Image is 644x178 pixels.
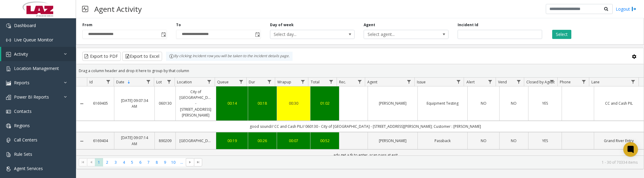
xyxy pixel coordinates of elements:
[169,158,178,166] span: Page 10
[6,38,11,43] img: 'icon'
[632,6,636,12] img: logout
[503,100,524,106] a: NO
[156,79,162,85] span: Lot
[355,78,364,86] a: Rec. Filter Menu
[252,138,273,144] a: 00:26
[179,89,212,118] a: City of [GEOGRAPHIC_DATA] - [STREET_ADDRESS][PERSON_NAME]
[14,37,53,43] span: Live Queue Monitor
[629,78,637,86] a: Lane Filter Menu
[82,2,88,16] img: pageIcon
[153,158,161,166] span: Page 8
[281,100,307,106] div: 00:30
[270,22,294,28] label: Day of week
[372,100,414,106] a: [PERSON_NAME]
[104,78,113,86] a: Id Filter Menu
[532,138,558,144] a: YES
[339,79,346,85] span: Rec.
[82,52,121,61] button: Export to PDF
[206,160,638,165] kendo-pager-info: 1 - 30 of 70334 items
[14,94,49,100] span: Power BI Reports
[165,78,173,86] a: Lot Filter Menu
[122,52,162,61] button: Export to Excel
[6,124,11,128] img: 'icon'
[364,22,375,28] label: Agent
[314,138,335,144] a: 00:52
[128,158,136,166] span: Page 5
[6,81,11,86] img: 'icon'
[178,158,186,166] span: Page 11
[169,54,174,59] img: infoIcon.svg
[6,95,11,100] img: 'icon'
[486,78,494,86] a: Alert Filter Menu
[311,79,320,85] span: Total
[186,158,194,167] span: Go to the next page
[158,138,172,144] a: 890209
[511,101,517,106] span: NO
[498,79,507,85] span: Vend
[160,30,167,39] span: Toggle popup
[591,79,600,85] span: Lane
[616,6,636,12] a: Logout
[14,151,32,157] span: Rule Sets
[6,152,11,157] img: 'icon'
[161,158,169,166] span: Page 9
[188,160,192,165] span: Go to the next page
[118,98,151,109] a: [DATE] 09:07:34 AM
[580,78,588,86] a: Phone Filter Menu
[91,2,145,16] h3: Agent Activity
[421,100,464,106] a: Equipment Testing
[254,30,261,39] span: Toggle popup
[252,100,273,106] a: 00:18
[176,22,181,28] label: To
[76,78,644,155] div: Data table
[220,100,244,106] a: 00:14
[6,166,11,171] img: 'icon'
[314,100,335,106] a: 01:02
[249,79,255,85] span: Dur
[514,78,523,86] a: Vend Filter Menu
[421,138,464,144] a: Passback
[454,78,462,86] a: Issue Filter Menu
[196,160,201,165] span: Go to the last page
[103,158,111,166] span: Page 2
[76,101,87,106] a: Collapse Details
[136,158,144,166] span: Page 6
[548,78,556,86] a: Closed by Agent Filter Menu
[270,30,338,39] span: Select day...
[166,52,293,61] div: By clicking Incident row you will be taken to the incident details page.
[327,78,335,86] a: Total Filter Menu
[6,66,11,71] img: 'icon'
[158,100,172,106] a: 060130
[91,138,110,144] a: 6169404
[598,100,640,106] a: CC and Cash PIL
[532,100,558,106] a: YES
[542,138,548,143] span: YES
[144,78,153,86] a: Date Filter Menu
[177,79,192,85] span: Location
[281,138,307,144] a: 00:07
[116,79,124,85] span: Date
[76,65,644,76] div: Drag a column header and drop it here to group by that column
[14,80,29,86] span: Reports
[6,52,11,57] img: 'icon'
[205,78,213,86] a: Location Filter Menu
[14,108,32,114] span: Contacts
[511,138,517,143] span: NO
[179,138,212,144] a: [GEOGRAPHIC_DATA]
[217,79,229,85] span: Queue
[542,101,548,106] span: YES
[1,47,76,61] a: Activity
[14,23,36,28] span: Dashboard
[89,79,93,85] span: Id
[405,78,413,86] a: Agent Filter Menu
[237,78,245,86] a: Queue Filter Menu
[220,138,244,144] a: 00:19
[95,158,103,166] span: Page 1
